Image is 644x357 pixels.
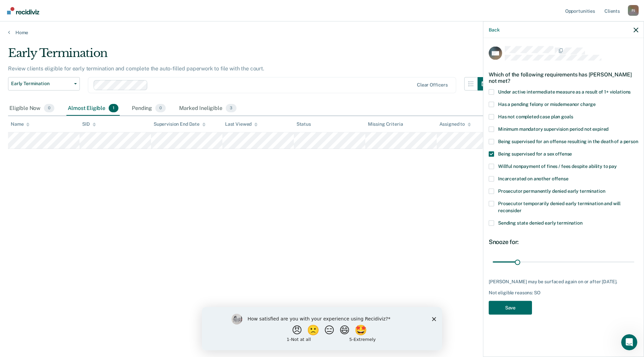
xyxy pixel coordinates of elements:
[178,101,238,116] div: Marked Ineligible
[368,121,403,127] div: Missing Criteria
[155,104,166,113] span: 0
[226,104,236,113] span: 3
[498,126,608,131] span: Minimum mandatory supervision period not expired
[11,121,30,127] div: Name
[489,279,638,284] div: [PERSON_NAME] may be surfaced again on or after [DATE].
[498,89,631,94] span: Under active intermediate measure as a result of 1+ violations
[498,101,596,107] span: Has a pending felony or misdemeanor charge
[489,301,532,314] button: Save
[8,101,56,116] div: Eligible Now
[498,188,605,193] span: Prosecutor permanently denied early termination
[130,101,167,116] div: Pending
[621,334,637,350] iframe: Intercom live chat
[109,104,118,113] span: 1
[297,121,311,127] div: Status
[8,29,636,36] a: Home
[225,121,258,127] div: Last Viewed
[489,238,638,245] div: Snooze for:
[439,121,471,127] div: Assigned to
[8,46,491,65] div: Early Termination
[8,65,264,72] p: Review clients eligible for early termination and complete the auto-filled paperwork to file with...
[628,5,639,16] button: Profile dropdown button
[154,121,206,127] div: Supervision End Date
[489,66,638,89] div: Which of the following requirements has [PERSON_NAME] not met?
[82,121,96,127] div: SID
[498,176,569,181] span: Incarcerated on another offense
[489,27,499,33] button: Back
[498,163,617,169] span: Willful nonpayment of fines / fees despite ability to pay
[417,82,448,88] div: Clear officers
[628,5,639,16] div: P J
[498,114,573,119] span: Has not completed case plan goals
[66,101,120,116] div: Almost Eligible
[7,7,39,14] img: Recidiviz
[498,200,621,213] span: Prosecutor temporarily denied early termination and will reconsider
[11,81,71,86] span: Early Termination
[498,151,572,156] span: Being supervised for a sex offense
[202,307,442,350] iframe: Survey by Kim from Recidiviz
[489,290,638,296] div: Not eligible reasons: SO
[44,104,54,113] span: 0
[498,220,583,225] span: Sending state denied early termination
[498,138,638,144] span: Being supervised for an offense resulting in the death of a person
